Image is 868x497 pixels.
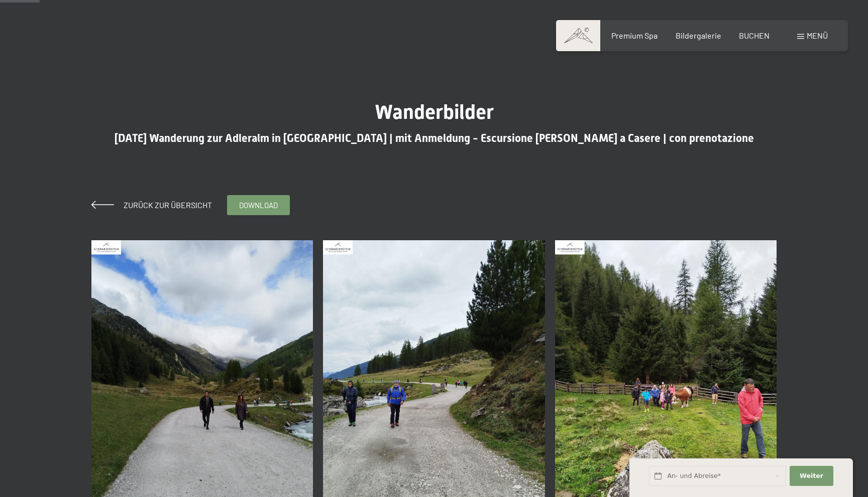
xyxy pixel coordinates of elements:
span: Menü [807,31,828,40]
span: download [239,200,278,211]
span: Wanderbilder [375,100,494,124]
a: Premium Spa [611,31,658,40]
span: Weiter [800,471,823,480]
a: BUCHEN [739,31,770,40]
a: download [228,196,289,215]
a: Zurück zur Übersicht [91,200,212,210]
button: Weiter [790,466,833,486]
a: Bildergalerie [676,31,721,40]
span: [DATE] Wanderung zur Adleralm in [GEOGRAPHIC_DATA] | mit Anmeldung - Escursione [PERSON_NAME] a C... [115,132,754,144]
span: Zurück zur Übersicht [116,200,212,210]
span: Schnellanfrage [629,447,673,455]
